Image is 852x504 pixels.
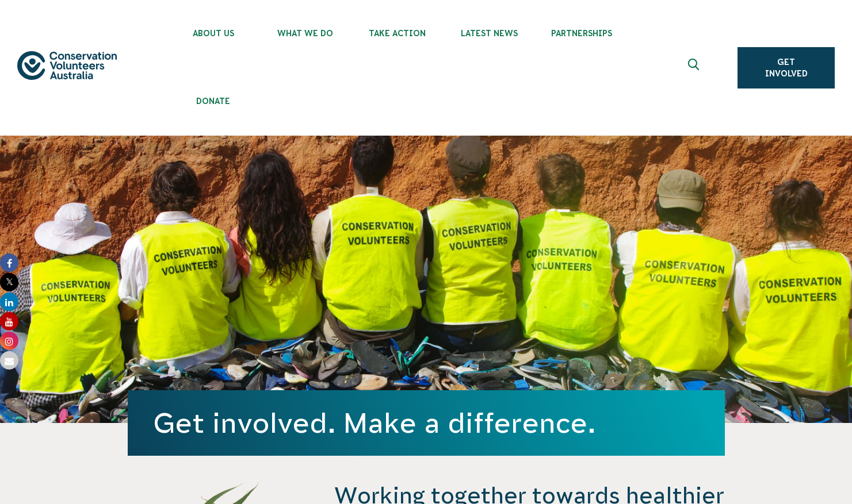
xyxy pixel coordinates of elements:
span: Latest News [444,29,536,38]
a: Get Involved [738,47,835,89]
span: About Us [167,29,259,38]
span: Donate [167,97,259,106]
span: Expand search box [688,59,702,77]
span: Partnerships [536,29,628,38]
button: Expand search box Close search box [681,54,709,82]
h1: Get involved. Make a difference. [153,407,700,438]
span: What We Do [259,29,352,38]
img: logo.svg [17,51,117,80]
span: Take Action [352,29,444,38]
